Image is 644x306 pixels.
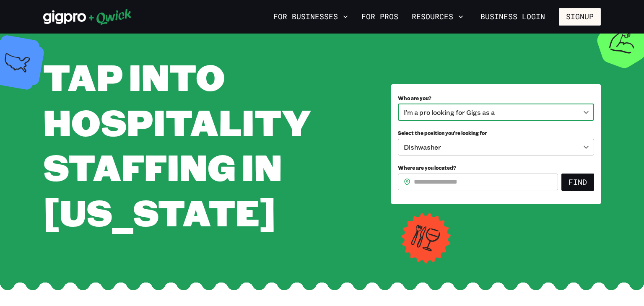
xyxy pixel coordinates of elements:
span: Who are you? [398,95,431,101]
button: Find [561,174,594,191]
button: Resources [408,10,467,24]
button: For Businesses [270,10,351,24]
button: Signup [559,8,601,26]
div: Dishwasher [398,139,594,156]
a: Business Login [473,8,552,26]
span: Tap into Hospitality Staffing in [US_STATE] [43,52,311,236]
span: Where are you located? [398,164,456,171]
a: For Pros [358,10,402,24]
div: I’m a pro looking for Gigs as a [398,104,594,121]
span: Select the position you’re looking for [398,130,487,136]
